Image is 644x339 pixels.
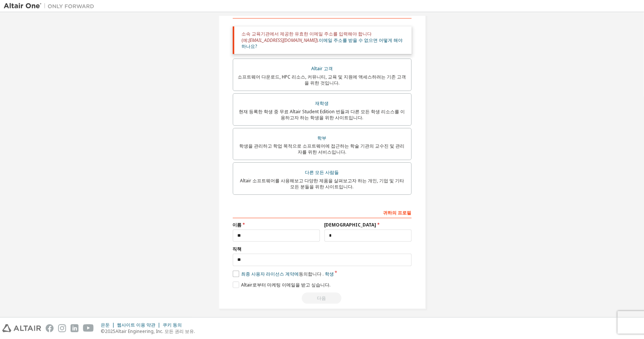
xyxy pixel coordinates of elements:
[101,328,105,334] font: ©
[240,143,405,155] font: 학생을 관리하고 학업 목적으로 소프트웨어에 접근하는 학술 기관의 교수진 및 관리자를 위한 서비스입니다.
[241,271,299,277] font: 최종 사용자 라이선스 계약에
[46,324,54,332] img: facebook.svg
[249,37,317,43] font: [EMAIL_ADDRESS][DOMAIN_NAME]
[324,222,377,228] font: [DEMOGRAPHIC_DATA]
[299,271,324,277] font: 동의합니다 .
[105,328,115,334] font: 2025
[315,100,329,106] font: 재학생
[115,328,195,334] font: Altair Engineering, Inc. 모든 권리 보유.
[101,322,110,328] font: 은둔
[117,322,155,328] font: 웹사이트 이용 약관
[242,31,372,43] font: 소속 교육기관에서 제공한 유효한 이메일 주소를 입력해야 합니다(예:
[233,293,412,304] div: You need to provide your academic email
[383,210,412,216] font: 귀하의 프로필
[83,324,94,332] img: youtube.svg
[317,37,319,43] font: ).
[71,324,78,332] img: linkedin.svg
[242,37,403,49] a: 이메일 주소를 받을 수 없으면 어떻게 해야 하나요?
[233,222,242,228] font: 이름
[311,65,333,72] font: Altair 고객
[238,74,406,86] font: 소프트웨어 다운로드, HPC 리소스, 커뮤니티, 교육 및 지원에 액세스하려는 기존 고객을 위한 것입니다.
[239,108,405,121] font: 현재 등록한 학생 중 무료 Altair Student Edition 번들과 다른 모든 학생 리소스를 이용하고자 하는 학생을 위한 사이트입니다.
[325,271,334,277] font: 학생
[233,246,242,252] font: 직책
[2,324,41,332] img: altair_logo.svg
[241,282,330,288] font: Altair로부터 마케팅 이메일을 받고 싶습니다.
[163,322,182,328] font: 쿠키 동의
[4,2,98,10] img: 알타이르 원
[318,135,327,141] font: 학부
[58,324,66,332] img: instagram.svg
[240,177,404,190] font: Altair 소프트웨어를 사용해보고 다양한 제품을 살펴보고자 하는 개인, 기업 및 기타 모든 분들을 위한 사이트입니다.
[305,169,339,176] font: 다른 모든 사람들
